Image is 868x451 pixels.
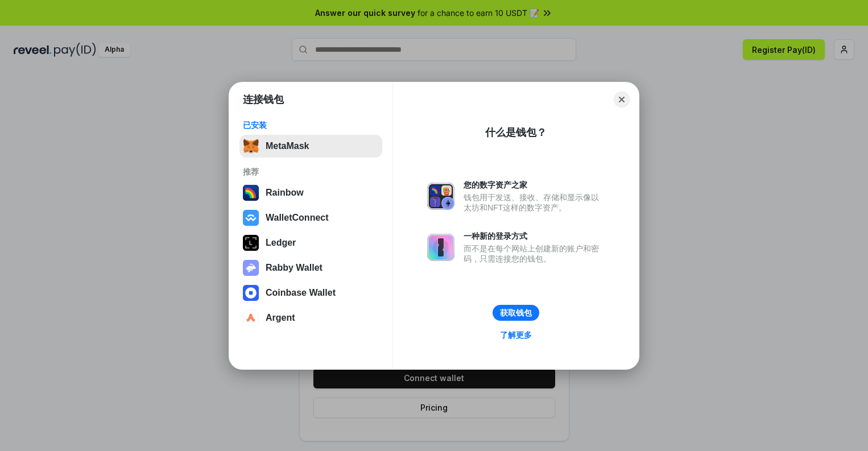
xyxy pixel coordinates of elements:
div: 已安装 [243,120,379,130]
button: Close [614,92,630,107]
div: Ledger [266,238,296,248]
button: Coinbase Wallet [239,282,382,304]
button: Rabby Wallet [239,256,382,279]
button: Rainbow [239,181,382,204]
h1: 连接钱包 [243,93,284,106]
div: 获取钱包 [500,308,532,318]
img: svg+xml,%3Csvg%20xmlns%3D%22http%3A%2F%2Fwww.w3.org%2F2000%2Fsvg%22%20width%3D%2228%22%20height%3... [243,235,259,251]
img: svg+xml,%3Csvg%20width%3D%2228%22%20height%3D%2228%22%20viewBox%3D%220%200%2028%2028%22%20fill%3D... [243,310,259,326]
button: Argent [239,307,382,329]
button: Ledger [239,231,382,254]
img: svg+xml,%3Csvg%20fill%3D%22none%22%20height%3D%2233%22%20viewBox%3D%220%200%2035%2033%22%20width%... [243,138,259,154]
div: 钱包用于发送、接收、存储和显示像以太坊和NFT这样的数字资产。 [464,192,605,213]
div: 什么是钱包？ [485,126,547,139]
div: 了解更多 [500,330,532,340]
div: 而不是在每个网站上创建新的账户和密码，只需连接您的钱包。 [464,243,605,264]
div: Rabby Wallet [266,263,323,273]
img: svg+xml,%3Csvg%20width%3D%2228%22%20height%3D%2228%22%20viewBox%3D%220%200%2028%2028%22%20fill%3D... [243,210,259,226]
div: 您的数字资产之家 [464,180,605,190]
div: 一种新的登录方式 [464,231,605,241]
img: svg+xml,%3Csvg%20xmlns%3D%22http%3A%2F%2Fwww.w3.org%2F2000%2Fsvg%22%20fill%3D%22none%22%20viewBox... [427,183,454,210]
a: 了解更多 [493,328,539,342]
div: Argent [266,313,295,323]
button: 获取钱包 [493,305,539,321]
div: Coinbase Wallet [266,288,336,298]
button: MetaMask [239,135,382,158]
button: WalletConnect [239,206,382,229]
div: 推荐 [243,167,379,177]
div: Rainbow [266,188,304,198]
img: svg+xml,%3Csvg%20width%3D%2228%22%20height%3D%2228%22%20viewBox%3D%220%200%2028%2028%22%20fill%3D... [243,285,259,301]
div: WalletConnect [266,213,329,223]
img: svg+xml,%3Csvg%20xmlns%3D%22http%3A%2F%2Fwww.w3.org%2F2000%2Fsvg%22%20fill%3D%22none%22%20viewBox... [243,260,259,276]
img: svg+xml,%3Csvg%20width%3D%22120%22%20height%3D%22120%22%20viewBox%3D%220%200%20120%20120%22%20fil... [243,185,259,201]
img: svg+xml,%3Csvg%20xmlns%3D%22http%3A%2F%2Fwww.w3.org%2F2000%2Fsvg%22%20fill%3D%22none%22%20viewBox... [427,234,454,261]
div: MetaMask [266,141,309,151]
